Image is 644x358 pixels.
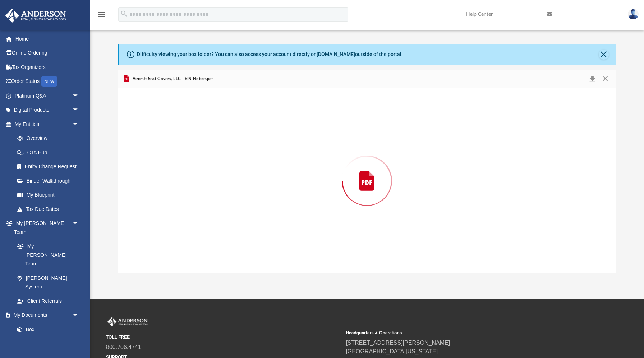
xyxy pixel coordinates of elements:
[106,344,141,350] a: 800.706.4741
[5,117,90,131] a: My Entitiesarrow_drop_down
[97,10,106,19] i: menu
[5,60,90,74] a: Tax Organizers
[131,76,213,82] span: Aircraft Seat Covers, LLC - EIN Notice.pdf
[5,216,86,239] a: My [PERSON_NAME] Teamarrow_drop_down
[586,74,599,84] button: Download
[118,70,616,274] div: Preview
[599,74,612,84] button: Close
[72,117,86,132] span: arrow_drop_down
[10,202,90,216] a: Tax Due Dates
[10,131,90,146] a: Overview
[5,103,90,117] a: Digital Productsarrow_drop_down
[5,32,90,46] a: Home
[72,216,86,231] span: arrow_drop_down
[41,76,57,87] div: NEW
[346,330,580,336] small: Headquarters & Operations
[72,103,86,118] span: arrow_drop_down
[106,317,149,326] img: Anderson Advisors Platinum Portal
[10,174,90,188] a: Binder Walkthrough
[10,271,86,294] a: [PERSON_NAME] System
[10,188,86,202] a: My Blueprint
[3,9,68,23] img: Anderson Advisors Platinum Portal
[97,14,106,19] a: menu
[317,51,355,57] a: [DOMAIN_NAME]
[72,308,86,323] span: arrow_drop_down
[120,10,128,18] i: search
[106,334,341,340] small: TOLL FREE
[10,239,83,271] a: My [PERSON_NAME] Team
[628,9,639,19] img: User Pic
[346,340,450,346] a: [STREET_ADDRESS][PERSON_NAME]
[5,89,90,103] a: Platinum Q&Aarrow_drop_down
[346,348,438,354] a: [GEOGRAPHIC_DATA][US_STATE]
[599,50,609,60] button: Close
[5,74,90,89] a: Order StatusNEW
[5,46,90,60] a: Online Ordering
[137,51,403,58] div: Difficulty viewing your box folder? You can also access your account directly on outside of the p...
[10,160,90,174] a: Entity Change Request
[10,145,90,160] a: CTA Hub
[10,322,83,336] a: Box
[10,294,86,308] a: Client Referrals
[72,89,86,103] span: arrow_drop_down
[5,308,86,322] a: My Documentsarrow_drop_down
